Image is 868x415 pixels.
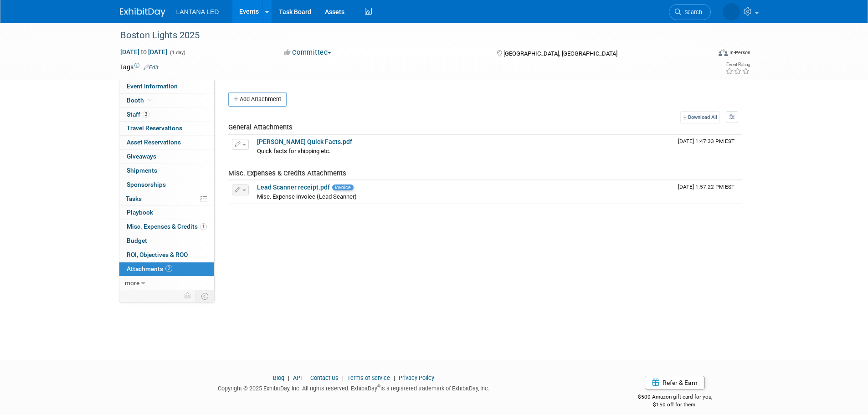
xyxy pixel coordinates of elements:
[165,265,172,272] span: 2
[120,48,168,56] span: [DATE] [DATE]
[127,138,181,146] span: Asset Reservations
[119,248,214,262] a: ROI, Objectives & ROO
[195,290,214,302] td: Toggle Event Tabs
[669,4,711,20] a: Search
[601,387,749,408] div: $500 Amazon gift card for you,
[119,136,214,149] a: Asset Reservations
[286,374,292,381] span: |
[723,3,740,20] img: Lisa Brady
[119,206,214,220] a: Playbook
[127,223,207,230] span: Misc. Expenses & Credits
[228,123,293,131] span: General Attachments
[120,382,588,393] div: Copyright © 2025 ExhibitDay, Inc. All rights reserved. ExhibitDay is a registered trademark of Ex...
[119,192,214,206] a: Tasks
[119,122,214,135] a: Travel Reservations
[127,181,166,188] span: Sponsorships
[729,49,750,56] div: In-Person
[257,138,352,145] a: [PERSON_NAME] Quick Facts.pdf
[127,97,154,104] span: Booth
[127,265,172,272] span: Attachments
[127,237,147,244] span: Budget
[377,384,380,389] sup: ®
[674,180,742,203] td: Upload Timestamp
[310,374,339,381] a: Contact Us
[144,64,159,71] a: Edit
[303,374,309,381] span: |
[127,167,157,174] span: Shipments
[119,164,214,178] a: Shipments
[127,111,149,118] span: Staff
[680,111,720,123] a: Download All
[119,220,214,234] a: Misc. Expenses & Credits1
[120,8,165,17] img: ExhibitDay
[391,374,397,381] span: |
[119,262,214,276] a: Attachments2
[148,97,153,102] i: Booth reservation complete
[127,153,156,160] span: Giveaways
[281,48,335,57] button: Committed
[347,374,390,381] a: Terms of Service
[657,47,751,61] div: Event Format
[117,27,697,44] div: Boston Lights 2025
[200,223,207,230] span: 1
[228,92,287,107] button: Add Attachment
[678,138,734,144] span: Upload Timestamp
[681,9,702,15] span: Search
[293,374,302,381] a: API
[399,374,434,381] a: Privacy Policy
[503,50,617,57] span: [GEOGRAPHIC_DATA], [GEOGRAPHIC_DATA]
[120,62,159,72] td: Tags
[228,169,346,177] span: Misc. Expenses & Credits Attachments
[601,401,749,409] div: $150 off for them.
[180,290,196,302] td: Personalize Event Tab Strip
[176,8,219,15] span: LANTANA LED
[127,82,178,90] span: Event Information
[725,62,750,67] div: Event Rating
[119,178,214,192] a: Sponsorships
[340,374,346,381] span: |
[119,150,214,164] a: Giveaways
[332,184,354,190] span: Invoice
[678,184,734,190] span: Upload Timestamp
[127,209,153,216] span: Playbook
[127,251,188,258] span: ROI, Objectives & ROO
[119,108,214,122] a: Staff3
[674,135,742,158] td: Upload Timestamp
[719,49,728,56] img: Format-Inperson.png
[125,279,139,287] span: more
[126,195,142,202] span: Tasks
[127,124,182,132] span: Travel Reservations
[119,234,214,248] a: Budget
[257,193,357,200] span: Misc. Expense Invoice (Lead Scanner)
[119,80,214,93] a: Event Information
[119,277,214,290] a: more
[143,111,149,118] span: 3
[257,184,330,191] a: Lead Scanner receipt.pdf
[257,148,330,154] span: Quick facts for shipping etc.
[645,376,705,389] a: Refer & Earn
[169,50,185,56] span: (1 day)
[139,48,148,56] span: to
[273,374,284,381] a: Blog
[119,94,214,108] a: Booth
